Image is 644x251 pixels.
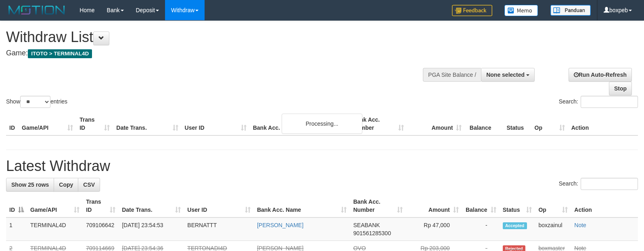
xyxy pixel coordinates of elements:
[581,178,638,190] input: Search:
[462,217,500,241] td: -
[184,217,254,241] td: BERNATTT
[6,112,19,135] th: ID
[574,222,586,228] a: Note
[609,82,632,95] a: Stop
[19,112,76,135] th: Game/API
[568,112,638,135] th: Action
[28,49,92,58] span: ITOTO > TERMINAL4D
[6,158,638,174] h1: Latest Withdraw
[486,72,525,78] span: None selected
[119,217,184,241] td: [DATE] 23:54:53
[423,68,481,82] div: PGA Site Balance /
[257,222,303,228] a: [PERSON_NAME]
[535,194,571,217] th: Op: activate to sort column ascending
[59,181,73,188] span: Copy
[407,112,465,135] th: Amount
[465,112,503,135] th: Balance
[11,181,49,188] span: Show 25 rows
[481,68,535,82] button: None selected
[76,112,113,135] th: Trans ID
[559,96,638,108] label: Search:
[406,194,462,217] th: Amount: activate to sort column ascending
[54,178,78,192] a: Copy
[531,112,568,135] th: Op
[184,194,254,217] th: User ID: activate to sort column ascending
[6,194,27,217] th: ID: activate to sort column descending
[462,194,500,217] th: Balance: activate to sort column ascending
[571,194,638,217] th: Action
[119,194,184,217] th: Date Trans.: activate to sort column ascending
[504,5,538,16] img: Button%20Memo.svg
[6,49,421,57] h4: Game:
[559,178,638,190] label: Search:
[353,230,391,236] span: Copy 901561285300 to clipboard
[83,181,95,188] span: CSV
[535,217,571,241] td: boxzainul
[503,222,527,229] span: Accepted
[83,217,119,241] td: 709106642
[353,222,380,228] span: SEABANK
[406,217,462,241] td: Rp 47,000
[6,178,54,192] a: Show 25 rows
[113,112,181,135] th: Date Trans.
[282,114,362,134] div: Processing...
[550,5,591,16] img: panduan.png
[254,194,350,217] th: Bank Acc. Name: activate to sort column ascending
[6,217,27,241] td: 1
[78,178,100,192] a: CSV
[581,96,638,108] input: Search:
[20,96,50,108] select: Showentries
[569,68,632,82] a: Run Auto-Refresh
[83,194,119,217] th: Trans ID: activate to sort column ascending
[349,112,407,135] th: Bank Acc. Number
[452,5,492,16] img: Feedback.jpg
[6,96,67,108] label: Show entries
[500,194,535,217] th: Status: activate to sort column ascending
[182,112,250,135] th: User ID
[27,217,83,241] td: TERMINAL4D
[6,4,67,16] img: MOTION_logo.png
[6,29,421,45] h1: Withdraw List
[350,194,406,217] th: Bank Acc. Number: activate to sort column ascending
[250,112,349,135] th: Bank Acc. Name
[503,112,531,135] th: Status
[27,194,83,217] th: Game/API: activate to sort column ascending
